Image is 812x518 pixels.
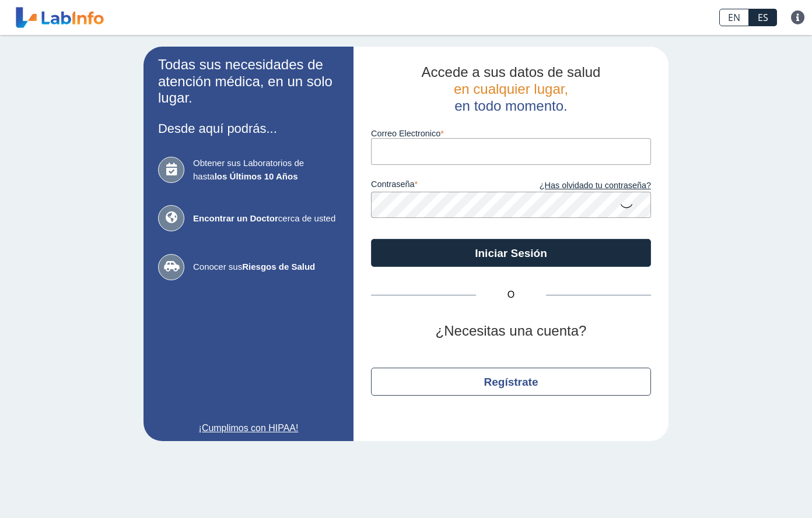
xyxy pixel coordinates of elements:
[454,81,568,97] span: en cualquier lugar,
[158,57,339,107] h2: Todas sus necesidades de atención médica, en un solo lugar.
[371,239,651,267] button: Iniciar Sesión
[371,323,651,340] h2: ¿Necesitas una cuenta?
[371,368,651,396] button: Regístrate
[193,212,339,225] span: cerca de usted
[215,171,298,181] b: los Últimos 10 Años
[719,9,749,26] a: EN
[454,98,567,114] span: en todo momento.
[511,179,651,192] a: ¿Has olvidado tu contraseña?
[708,473,799,505] iframe: Help widget launcher
[193,260,339,274] span: Conocer sus
[158,121,339,136] h3: Desde aquí podrás...
[749,9,777,26] a: ES
[371,129,651,138] label: Correo Electronico
[158,421,339,435] a: ¡Cumplimos con HIPAA!
[193,213,278,223] b: Encontrar un Doctor
[242,262,315,272] b: Riesgos de Salud
[476,288,546,302] span: O
[193,157,339,183] span: Obtener sus Laboratorios de hasta
[371,179,511,192] label: contraseña
[422,64,601,80] span: Accede a sus datos de salud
